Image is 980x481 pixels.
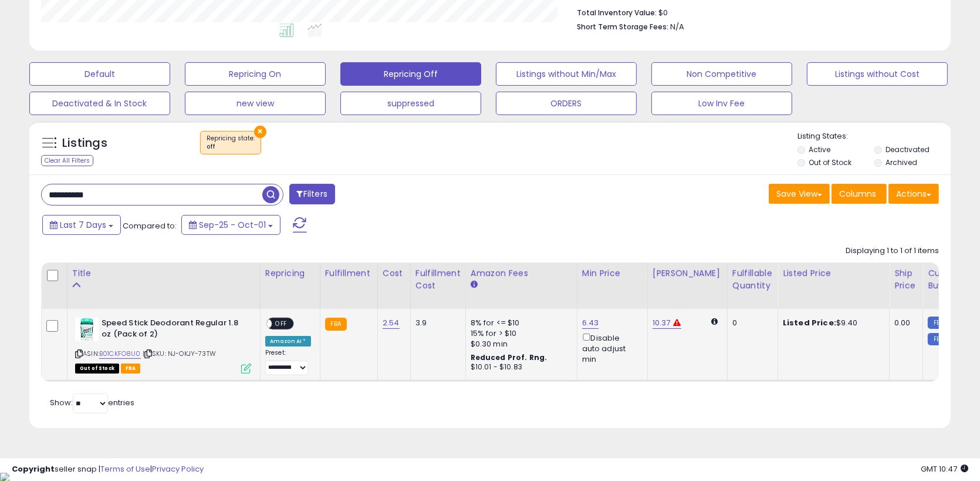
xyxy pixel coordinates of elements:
[75,318,251,372] div: ASIN:
[471,328,568,339] div: 15% for > $10
[102,318,244,342] b: Speed Stick Deodorant Regular 1.8 oz (Pack of 2)
[496,62,637,86] button: Listings without Min/Max
[653,317,671,329] a: 10.37
[807,62,948,86] button: Listings without Cost
[72,267,255,280] div: Title
[123,220,177,231] span: Compared to:
[894,267,918,292] div: Ship Price
[185,92,326,115] button: new view
[199,219,266,231] span: Sep-25 - Oct-01
[325,267,373,280] div: Fulfillment
[651,62,792,86] button: Non Competitive
[100,463,150,475] a: Terms of Use
[289,184,335,204] button: Filters
[783,318,880,328] div: $9.40
[886,157,917,167] label: Archived
[383,317,400,329] a: 2.54
[839,188,876,200] span: Columns
[50,397,134,408] span: Show: entries
[325,318,347,331] small: FBA
[496,92,637,115] button: ORDERS
[75,364,119,374] span: All listings that are currently out of stock and unavailable for purchase on Amazon
[670,21,684,32] span: N/A
[651,92,792,115] button: Low Inv Fee
[809,144,830,154] label: Active
[254,126,266,138] button: ×
[181,215,281,235] button: Sep-25 - Oct-01
[712,318,718,325] i: Calculated using Dynamic Max Price.
[29,62,170,86] button: Default
[185,62,326,86] button: Repricing On
[471,339,568,349] div: $0.30 min
[383,267,405,280] div: Cost
[415,267,461,292] div: Fulfillment Cost
[928,333,951,345] small: FBM
[582,317,599,329] a: 6.43
[121,364,141,374] span: FBA
[797,131,951,142] p: Listing States:
[12,464,204,475] div: seller snap | |
[143,349,216,358] span: | SKU: NJ-OKJY-73TW
[769,184,830,204] button: Save View
[732,318,769,328] div: 0
[783,317,836,328] b: Listed Price:
[846,245,939,257] div: Displaying 1 to 1 of 1 items
[415,318,457,328] div: 3.9
[340,62,481,86] button: Repricing Off
[886,144,930,154] label: Deactivated
[152,463,204,475] a: Privacy Policy
[272,319,290,329] span: OFF
[207,143,255,151] div: off
[809,157,851,167] label: Out of Stock
[732,267,773,292] div: Fulfillable Quantity
[340,92,481,115] button: suppressed
[832,184,887,204] button: Columns
[888,184,939,204] button: Actions
[99,349,141,359] a: B01CKFO8U0
[12,463,55,475] strong: Copyright
[41,155,93,166] div: Clear All Filters
[471,280,478,290] small: Amazon Fees.
[62,135,107,152] h5: Listings
[577,22,668,32] b: Short Term Storage Fees:
[42,215,121,235] button: Last 7 Days
[471,318,568,328] div: 8% for <= $10
[577,5,930,19] li: $0
[29,92,170,115] button: Deactivated & In Stock
[265,336,311,347] div: Amazon AI *
[75,318,99,341] img: 41WS+HsuwEL._SL40_.jpg
[577,8,657,18] b: Total Inventory Value:
[207,134,255,152] span: Repricing state :
[921,463,968,475] span: 2025-10-9 10:47 GMT
[265,349,311,375] div: Preset:
[783,267,884,280] div: Listed Price
[653,267,722,280] div: [PERSON_NAME]
[471,362,568,372] div: $10.01 - $10.83
[894,318,914,328] div: 0.00
[471,352,548,362] b: Reduced Prof. Rng.
[265,267,315,280] div: Repricing
[928,317,951,329] small: FBM
[582,331,638,365] div: Disable auto adjust min
[673,319,681,327] i: Max price is in the reduced profit range.
[582,267,643,280] div: Min Price
[471,267,572,280] div: Amazon Fees
[60,219,106,231] span: Last 7 Days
